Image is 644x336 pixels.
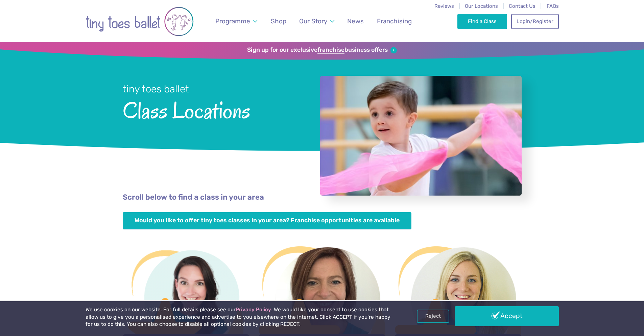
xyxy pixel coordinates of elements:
a: Privacy Policy [236,307,271,313]
a: Reject [417,310,449,322]
small: tiny toes ballet [123,83,189,95]
a: Contact Us [509,3,535,9]
span: Class Locations [123,96,302,123]
a: Login/Register [511,14,558,29]
strong: franchise [317,46,344,54]
a: Find a Class [457,14,507,29]
span: Shop [271,17,286,25]
a: Accept [455,306,559,326]
span: Franchising [377,17,412,25]
a: Shop [267,13,289,29]
a: Sign up for our exclusivefranchisebusiness offers [247,46,397,54]
a: Would you like to offer tiny toes classes in your area? Franchise opportunities are available [123,212,412,229]
a: News [344,13,367,29]
a: Our Locations [465,3,498,9]
a: Franchising [374,13,415,29]
span: Our Story [299,17,327,25]
a: Reviews [434,3,454,9]
img: tiny toes ballet [86,4,194,39]
a: Our Story [296,13,337,29]
a: FAQs [547,3,559,9]
a: Programme [212,13,260,29]
span: News [347,17,364,25]
p: We use cookies on our website. For full details please see our . We would like your consent to us... [86,306,393,328]
p: Scroll below to find a class in your area [123,192,522,203]
span: Programme [215,17,250,25]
